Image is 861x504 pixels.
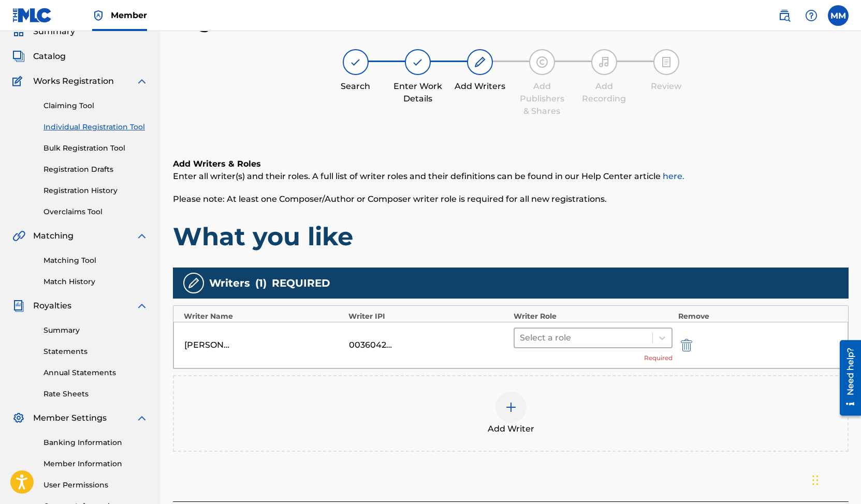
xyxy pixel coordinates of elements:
[644,353,673,363] span: Required
[43,100,148,111] a: Claiming Tool
[136,412,148,424] img: expand
[12,412,25,424] img: Member Settings
[681,339,692,351] img: 12a2ab48e56ec057fbd8.svg
[412,56,424,68] img: step indicator icon for Enter Work Details
[774,5,795,26] a: Public Search
[136,300,148,312] img: expand
[173,194,607,204] span: Please note: At least one Composer/Author or Composer writer role is required for all new registr...
[536,56,548,68] img: step indicator icon for Add Publishers & Shares
[778,9,791,22] img: search
[43,367,148,378] a: Annual Statements
[43,325,148,336] a: Summary
[43,458,148,469] a: Member Information
[173,221,849,252] h1: What you like
[43,255,148,266] a: Matching Tool
[43,276,148,287] a: Match History
[330,80,382,93] div: Search
[33,300,71,312] span: Royalties
[640,80,692,93] div: Review
[598,56,610,68] img: step indicator icon for Add Recording
[184,311,343,322] div: Writer Name
[828,5,849,26] div: User Menu
[488,423,534,435] span: Add Writer
[255,275,267,291] span: ( 1 )
[33,25,75,38] span: Summary
[43,122,148,132] a: Individual Registration Tool
[43,346,148,357] a: Statements
[43,143,148,154] a: Bulk Registration Tool
[832,336,861,420] iframe: Resource Center
[678,311,838,322] div: Remove
[92,9,105,22] img: Top Rightsholder
[33,75,114,87] span: Works Registration
[663,171,684,181] a: here.
[187,277,200,289] img: writers
[173,158,849,170] h6: Add Writers & Roles
[12,25,25,38] img: Summary
[809,454,861,504] iframe: Chat Widget
[136,75,148,87] img: expand
[660,56,673,68] img: step indicator icon for Review
[33,230,74,242] span: Matching
[12,25,75,38] a: SummarySummary
[12,8,52,23] img: MLC Logo
[12,230,25,242] img: Matching
[43,389,148,399] a: Rate Sheets
[516,80,568,117] div: Add Publishers & Shares
[43,480,148,491] a: User Permissions
[12,50,66,63] a: CatalogCatalog
[578,80,630,105] div: Add Recording
[12,50,25,63] img: Catalog
[111,9,147,21] span: Member
[12,300,25,312] img: Royalties
[392,80,444,105] div: Enter Work Details
[505,401,517,413] img: add
[136,230,148,242] img: expand
[349,56,362,68] img: step indicator icon for Search
[812,465,819,496] div: Drag
[43,164,148,175] a: Registration Drafts
[348,311,508,322] div: Writer IPI
[454,80,506,93] div: Add Writers
[805,9,818,22] img: help
[43,206,148,217] a: Overclaims Tool
[173,171,684,181] span: Enter all writer(s) and their roles. A full list of writer roles and their definitions can be fou...
[43,185,148,196] a: Registration History
[801,5,822,26] div: Help
[33,412,107,424] span: Member Settings
[272,275,330,291] span: REQUIRED
[33,50,66,63] span: Catalog
[43,437,148,448] a: Banking Information
[474,56,486,68] img: step indicator icon for Add Writers
[12,75,26,87] img: Works Registration
[209,275,250,291] span: Writers
[514,311,673,322] div: Writer Role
